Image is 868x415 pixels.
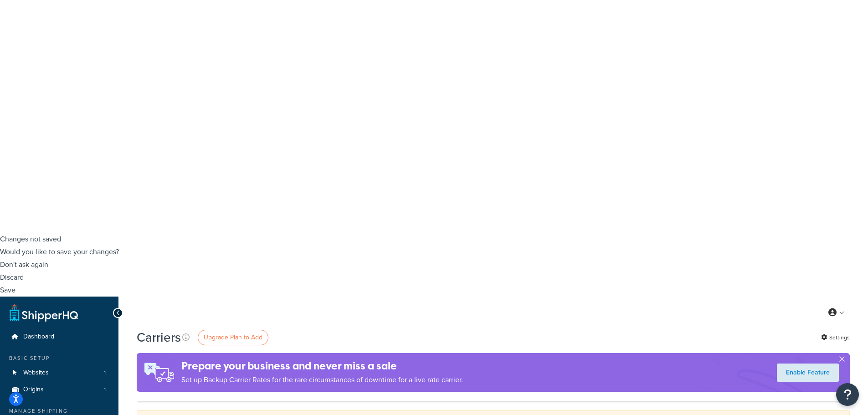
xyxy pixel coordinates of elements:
[4,22,133,36] h5: Bazaarvoice Analytics content is not detected on this page.
[7,381,112,398] li: Origins
[821,331,850,344] a: Settings
[198,330,268,345] a: Upgrade Plan to Add
[7,364,112,381] li: Websites
[23,386,44,394] span: Origins
[204,333,262,342] span: Upgrade Plan to Add
[7,354,112,362] div: Basic Setup
[777,364,839,382] a: Enable Feature
[137,328,181,346] h1: Carriers
[104,369,106,377] span: 1
[104,386,106,394] span: 1
[4,51,56,59] abbr: Enabling validation will send analytics events to the Bazaarvoice validation service. If an event...
[137,353,181,392] img: ad-rules-rateshop-fe6ec290ccb7230408bd80ed9643f0289d75e0ffd9eb532fc0e269fcd187b520.png
[7,328,112,345] a: Dashboard
[7,364,112,381] a: Websites 1
[181,374,463,386] p: Set up Backup Carrier Rates for the rare circumstances of downtime for a live rate carrier.
[4,4,133,12] p: Analytics Inspector 1.7.0
[23,369,49,377] span: Websites
[23,333,54,341] span: Dashboard
[836,383,859,406] button: Open Resource Center
[181,359,463,374] h4: Prepare your business and never miss a sale
[10,303,78,322] a: ShipperHQ Home
[7,381,112,398] a: Origins 1
[4,51,56,59] a: Enable Validation
[7,407,112,415] div: Manage Shipping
